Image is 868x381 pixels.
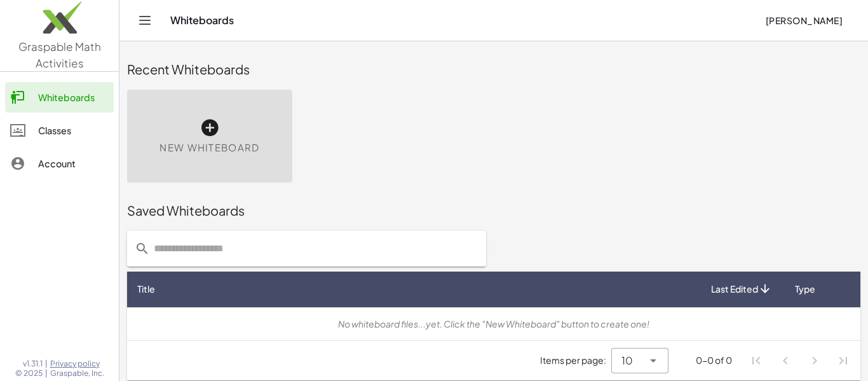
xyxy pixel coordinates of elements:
[755,9,853,32] button: [PERSON_NAME]
[50,368,104,378] span: Graspable, Inc.
[50,359,104,369] a: Privacy policy
[45,368,48,378] span: |
[38,123,109,138] div: Classes
[38,90,109,105] div: Whiteboards
[45,359,48,369] span: |
[159,141,259,155] span: New Whiteboard
[5,115,114,146] a: Classes
[621,353,633,368] span: 10
[711,282,758,296] span: Last Edited
[5,148,114,179] a: Account
[135,241,150,256] i: prepended action
[127,202,860,219] div: Saved Whiteboards
[5,82,114,113] a: Whiteboards
[127,60,860,78] div: Recent Whiteboards
[15,368,43,378] span: © 2025
[18,39,101,70] span: Graspable Math Activities
[137,317,850,331] div: No whiteboard files...yet. Click the "New Whiteboard" button to create one!
[696,354,732,367] div: 0-0 of 0
[135,10,155,31] button: Toggle navigation
[23,359,43,369] span: v1.31.1
[742,346,858,375] nav: Pagination Navigation
[765,15,843,26] span: [PERSON_NAME]
[795,282,815,296] span: Type
[137,282,155,296] span: Title
[540,354,611,367] span: Items per page:
[38,156,109,171] div: Account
